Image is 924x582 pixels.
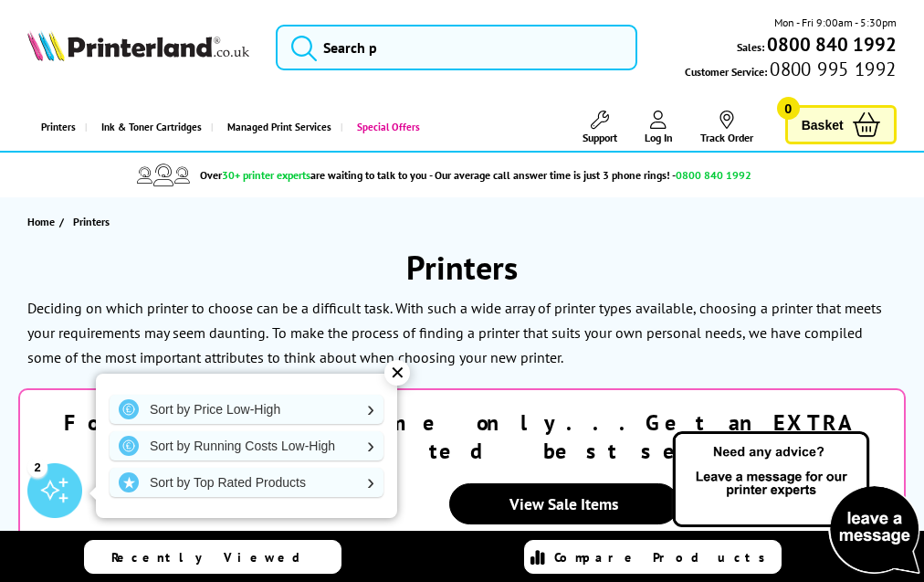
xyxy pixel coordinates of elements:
p: To make the process of finding a printer that suits your own personal needs, we have compiled som... [27,323,863,366]
a: Sort by Top Rated Products [110,468,383,497]
img: Open Live Chat window [668,429,924,578]
input: Search p [276,25,637,70]
a: 0800 840 1992 [764,36,897,53]
a: Recently Viewed [84,540,341,574]
a: Sort by Price Low-High [110,395,383,424]
a: Special Offers [341,104,429,151]
a: Printerland Logo [27,30,248,65]
div: 2 [27,457,47,477]
strong: For a limited time only...Get an selected best selling printers! [64,408,860,516]
span: Recently Viewed [111,549,319,566]
a: Log In [645,111,673,144]
span: Ink & Toner Cartridges [101,104,202,151]
span: 30+ printer experts [222,168,310,182]
a: Sort by Running Costs Low-High [110,431,383,460]
span: Sales: [737,38,764,56]
span: Over are waiting to talk to you [200,168,426,182]
span: Printers [73,215,110,228]
a: Support [583,111,617,144]
h1: Printers [18,246,906,289]
span: Support [583,131,617,144]
a: Track Order [700,111,753,144]
a: View Sale Items [449,483,679,524]
p: Deciding on which printer to choose can be a difficult task. With such a wide array of printer ty... [27,299,882,342]
span: Basket [802,112,844,137]
a: Managed Print Services [211,104,341,151]
span: - Our average call answer time is just 3 phone rings! - [429,168,751,182]
a: Printers [27,104,85,151]
a: Compare Products [524,540,782,574]
a: Ink & Toner Cartridges [85,104,211,151]
span: Mon - Fri 9:00am - 5:30pm [774,14,897,31]
a: Basket 0 [785,105,897,144]
span: Log In [645,131,673,144]
div: ✕ [384,360,410,386]
span: Customer Service: [685,60,896,80]
span: 0800 995 1992 [767,60,896,78]
span: Compare Products [554,549,775,566]
span: 0800 840 1992 [676,168,751,182]
span: 0 [777,97,800,120]
img: Printerland Logo [27,30,248,61]
a: Home [27,212,59,231]
b: 0800 840 1992 [767,32,897,57]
